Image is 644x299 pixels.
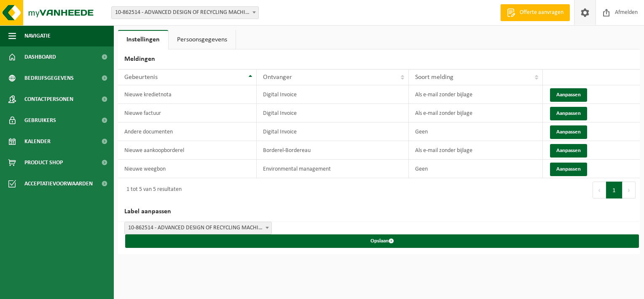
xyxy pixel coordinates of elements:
[550,107,587,120] button: Aanpassen
[263,74,292,81] span: Ontvanger
[125,234,639,248] button: Opslaan
[118,141,257,160] td: Nieuwe aankoopborderel
[593,182,606,198] button: Previous
[122,182,182,198] div: 1 tot 5 van 5 resultaten
[500,4,570,21] a: Offerte aanvragen
[118,122,257,141] td: Andere documenten
[24,68,74,89] span: Bedrijfsgegevens
[409,141,543,160] td: Als e-mail zonder bijlage
[409,85,543,104] td: Als e-mail zonder bijlage
[24,152,63,173] span: Product Shop
[124,74,158,81] span: Gebeurtenis
[257,104,409,122] td: Digital Invoice
[257,141,409,160] td: Borderel-Bordereau
[606,182,623,198] button: 1
[550,88,587,102] button: Aanpassen
[118,85,257,104] td: Nieuwe kredietnota
[518,8,566,17] span: Offerte aanvragen
[550,163,587,176] button: Aanpassen
[409,160,543,178] td: Geen
[24,89,73,110] span: Contactpersonen
[169,30,236,49] a: Persoonsgegevens
[257,122,409,141] td: Digital Invoice
[118,160,257,178] td: Nieuwe weegbon
[24,110,56,131] span: Gebruikers
[415,74,453,81] span: Soort melding
[118,30,168,49] a: Instellingen
[257,85,409,104] td: Digital Invoice
[118,202,640,222] h2: Label aanpassen
[118,49,640,69] h2: Meldingen
[24,173,93,194] span: Acceptatievoorwaarden
[118,104,257,122] td: Nieuwe factuur
[623,182,636,198] button: Next
[124,222,272,234] span: 10-862514 - ADVANCED DESIGN OF RECYCLING MACHINES - MENEN
[24,131,51,152] span: Kalender
[550,144,587,158] button: Aanpassen
[111,6,259,19] span: 10-862514 - ADVANCED DESIGN OF RECYCLING MACHINES - MENEN
[257,160,409,178] td: Environmental management
[409,122,543,141] td: Geen
[409,104,543,122] td: Als e-mail zonder bijlage
[112,7,258,19] span: 10-862514 - ADVANCED DESIGN OF RECYCLING MACHINES - MENEN
[24,25,51,46] span: Navigatie
[24,46,56,68] span: Dashboard
[550,125,587,139] button: Aanpassen
[125,222,271,234] span: 10-862514 - ADVANCED DESIGN OF RECYCLING MACHINES - MENEN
